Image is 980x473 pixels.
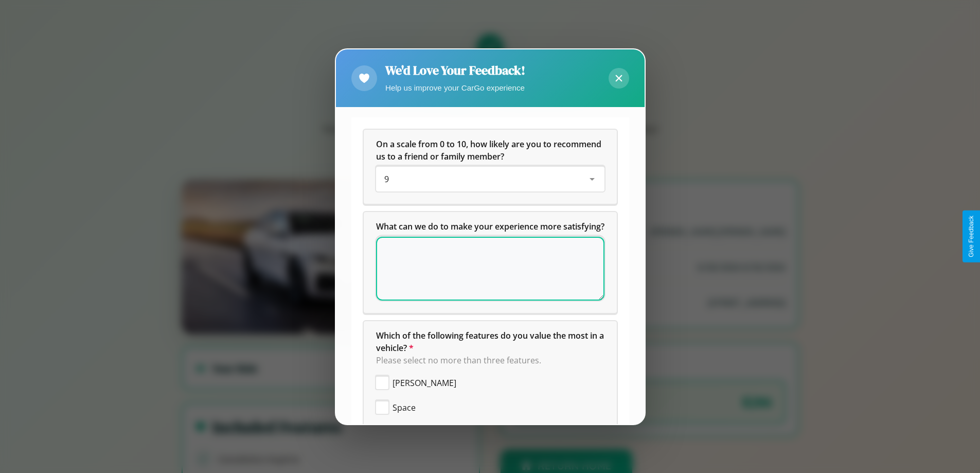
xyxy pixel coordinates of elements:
h5: On a scale from 0 to 10, how likely are you to recommend us to a friend or family member? [376,138,604,163]
span: Please select no more than three features. [376,355,541,366]
h2: We'd Love Your Feedback! [385,62,525,79]
span: Space [393,401,416,414]
div: Give Feedback [968,216,975,257]
div: On a scale from 0 to 10, how likely are you to recommend us to a friend or family member? [364,130,617,204]
span: Which of the following features do you value the most in a vehicle? [376,330,606,354]
span: On a scale from 0 to 10, how likely are you to recommend us to a friend or family member? [376,138,603,162]
div: On a scale from 0 to 10, how likely are you to recommend us to a friend or family member? [376,167,604,191]
p: Help us improve your CarGo experience [385,81,525,95]
span: What can we do to make your experience more satisfying? [376,221,604,232]
span: 9 [384,173,389,185]
span: [PERSON_NAME] [393,377,456,389]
